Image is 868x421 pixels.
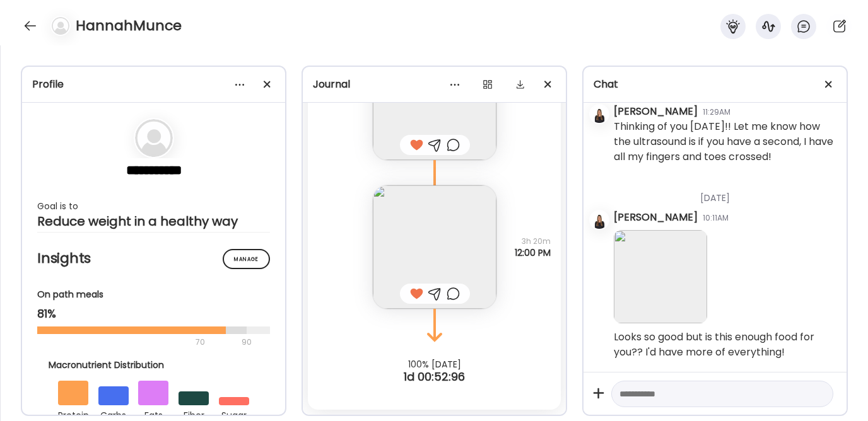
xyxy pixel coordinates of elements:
div: Profile [32,77,275,92]
img: avatars%2Fkjfl9jNWPhc7eEuw3FeZ2kxtUMH3 [590,211,608,229]
div: 11:29AM [703,107,730,118]
h2: Insights [37,249,270,268]
div: 81% [37,306,270,321]
div: Journal [313,77,556,92]
div: [PERSON_NAME] [614,210,698,225]
span: 12:00 PM [515,247,551,258]
div: Thinking of you [DATE]!! Let me know how the ultrasound is if you have a second, I have all my fi... [614,119,836,164]
div: 70 [37,335,238,350]
div: Macronutrient Distribution [49,359,259,372]
img: images%2Fkfkzk6vGDOhEU9eo8aJJ3Lraes72%2FaMWEEBkV5UAyBZIt9dUL%2Ft4miZDSBM1W47wicBAzQ_240 [614,230,707,323]
img: bg-avatar-default.svg [52,17,69,35]
div: On path meals [37,288,270,301]
img: images%2Fkfkzk6vGDOhEU9eo8aJJ3Lraes72%2FxznlU8R8wqVHyQqBQz6k%2FgrDKyshzLWwvulP5AEgg_240 [373,185,496,309]
div: 10:11AM [703,212,729,224]
div: 100% [DATE] [303,359,566,369]
div: 90 [240,335,253,350]
h4: HannahMunce [76,16,182,36]
div: [DATE] [614,176,836,210]
div: Looks so good but is this enough food for you?? I'd have more of everything! [614,330,836,360]
img: avatars%2Fkjfl9jNWPhc7eEuw3FeZ2kxtUMH3 [590,105,608,123]
div: Chat [594,77,836,92]
img: bg-avatar-default.svg [135,119,173,157]
div: 1d 00:52:96 [303,369,566,384]
div: Manage [223,249,270,269]
div: Goal is to [37,199,270,214]
div: [PERSON_NAME] [614,104,698,119]
span: 3h 20m [515,236,551,247]
span: 08:39 AM [511,93,551,104]
div: Reduce weight in a healthy way [37,214,270,229]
